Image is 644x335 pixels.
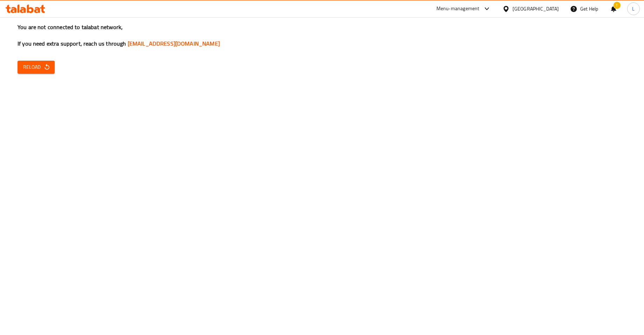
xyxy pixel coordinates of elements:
div: Menu-management [436,5,480,13]
a: [EMAIL_ADDRESS][DOMAIN_NAME] [128,38,220,49]
span: Reload [23,63,49,72]
div: [GEOGRAPHIC_DATA] [513,5,559,13]
button: Reload [18,61,55,74]
h3: You are not connected to talabat network, If you need extra support, reach us through [18,23,626,48]
span: L [632,5,635,13]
